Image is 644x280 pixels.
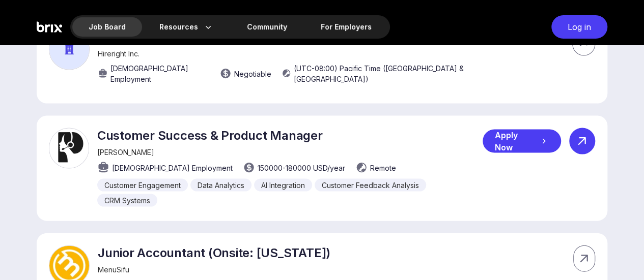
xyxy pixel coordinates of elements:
span: (UTC-08:00) Pacific Time ([GEOGRAPHIC_DATA] & [GEOGRAPHIC_DATA]) [294,63,496,84]
div: Resources [143,17,230,37]
div: CRM Systems [97,194,157,207]
span: Negotiable [234,69,271,79]
span: [DEMOGRAPHIC_DATA] Employment [110,63,209,84]
div: Customer Engagement [97,179,188,192]
span: MenuSifu [98,265,129,274]
a: Log in [546,15,607,39]
div: Job Board [72,17,142,37]
span: Remote [370,163,396,173]
p: Customer Success & Product Manager [97,128,483,143]
a: Community [231,17,303,37]
a: Apply Now [483,130,569,153]
div: Apply Now [483,130,561,153]
span: Hireright Inc. [98,49,139,58]
div: Log in [551,15,607,39]
p: Junior Accountant (Onsite: [US_STATE]) [98,245,500,260]
a: For Employers [304,17,388,37]
img: Brix Logo [37,15,62,39]
div: Data Analytics [190,179,251,192]
div: Customer Feedback Analysis [315,179,426,192]
span: [DEMOGRAPHIC_DATA] Employment [112,163,233,173]
div: AI Integration [254,179,312,192]
span: 150000 - 180000 USD /year [258,163,345,173]
span: [PERSON_NAME] [97,148,154,157]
